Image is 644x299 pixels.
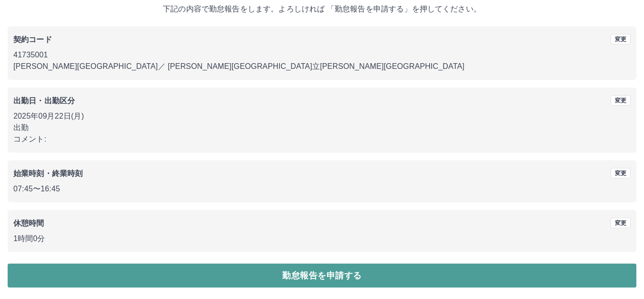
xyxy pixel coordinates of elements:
p: 07:45 〜 16:45 [13,183,631,195]
p: 出勤 [13,122,631,133]
b: 出勤日・出勤区分 [13,97,75,105]
p: [PERSON_NAME][GEOGRAPHIC_DATA] ／ [PERSON_NAME][GEOGRAPHIC_DATA]立[PERSON_NAME][GEOGRAPHIC_DATA] [13,61,631,72]
p: 2025年09月22日(月) [13,111,631,122]
button: 変更 [611,218,631,228]
p: 1時間0分 [13,233,631,244]
p: 下記の内容で勤怠報告をします。よろしければ 「勤怠報告を申請する」を押してください。 [8,3,636,15]
button: 変更 [611,95,631,106]
b: 始業時刻・終業時刻 [13,169,83,177]
button: 変更 [611,168,631,178]
b: 契約コード [13,35,52,44]
b: 休憩時間 [13,219,44,227]
p: 41735001 [13,49,631,61]
p: コメント: [13,133,631,145]
button: 変更 [611,34,631,44]
button: 勤怠報告を申請する [8,264,636,288]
